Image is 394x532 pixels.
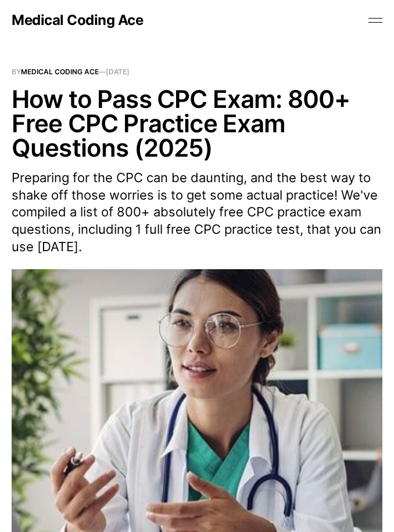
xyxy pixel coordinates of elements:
[12,169,382,255] p: Preparing for the CPC can be daunting, and the best way to shake off those worries is to get some...
[12,68,382,75] span: By —
[21,67,99,76] a: Medical Coding Ace
[106,67,130,76] time: [DATE]
[12,87,382,160] h1: How to Pass CPC Exam: 800+ Free CPC Practice Exam Questions (2025)
[12,13,143,27] a: Medical Coding Ace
